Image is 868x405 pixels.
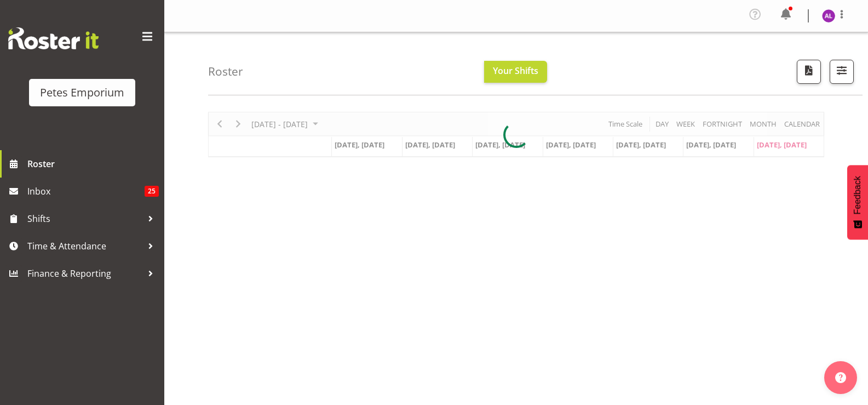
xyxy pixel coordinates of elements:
button: Feedback - Show survey [847,165,868,239]
span: Your Shifts [493,65,538,77]
h4: Roster [208,65,243,78]
button: Filter Shifts [830,60,854,84]
button: Your Shifts [484,61,547,83]
img: help-xxl-2.png [835,372,846,383]
span: Feedback [853,176,863,214]
span: Time & Attendance [27,238,142,254]
img: Rosterit website logo [8,27,99,49]
span: 25 [145,186,159,197]
span: Finance & Reporting [27,265,142,282]
span: Roster [27,156,159,172]
img: abigail-lane11345.jpg [822,9,835,22]
button: Download a PDF of the roster according to the set date range. [797,60,821,84]
div: Petes Emporium [40,84,124,101]
span: Inbox [27,183,145,199]
span: Shifts [27,210,142,227]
